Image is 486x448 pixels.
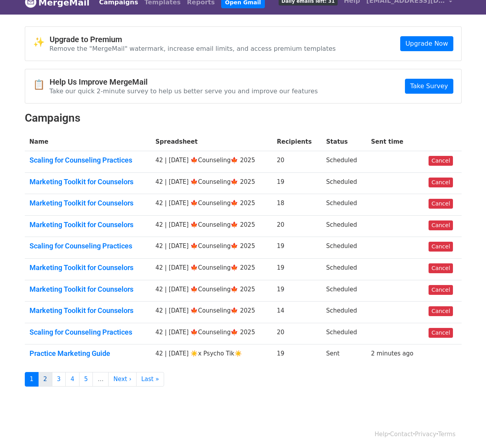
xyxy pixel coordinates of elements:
td: 42 | [DATE] 🍁Counseling🍁 2025 [151,215,272,237]
td: 20 [272,215,322,237]
a: Cancel [429,220,453,230]
th: Recipients [272,133,322,151]
td: 19 [272,344,322,366]
a: Practice Marketing Guide [30,349,146,358]
a: Privacy [415,431,436,438]
td: 42 | [DATE] 🍁Counseling🍁 2025 [151,259,272,280]
a: Cancel [429,306,453,316]
a: 3 [52,372,66,387]
span: ✨ [33,37,50,48]
td: Scheduled [322,280,366,302]
a: Marketing Toolkit for Counselors [30,285,146,294]
a: Marketing Toolkit for Counselors [30,306,146,315]
td: 19 [272,172,322,194]
a: Scaling for Counseling Practices [30,328,146,337]
span: 📋 [33,79,50,91]
td: 19 [272,280,322,302]
a: Cancel [429,285,453,295]
td: Scheduled [322,215,366,237]
a: Scaling for Counseling Practices [30,242,146,250]
a: Cancel [429,263,453,273]
h2: Campaigns [25,111,462,125]
td: 42 | [DATE] 🍁Counseling🍁 2025 [151,172,272,194]
td: Scheduled [322,194,366,216]
a: 2 [38,372,52,387]
p: Take our quick 2-minute survey to help us better serve you and improve our features [50,87,318,95]
td: 14 [272,302,322,323]
td: 42 | [DATE] 🍁Counseling🍁 2025 [151,194,272,216]
a: Scaling for Counseling Practices [30,156,146,165]
a: Cancel [429,178,453,187]
a: 2 minutes ago [371,350,414,357]
a: Last » [136,372,164,387]
h4: Upgrade to Premium [50,35,336,44]
iframe: Chat Widget [447,410,486,448]
td: 19 [272,259,322,280]
h4: Help Us Improve MergeMail [50,77,318,87]
td: 20 [272,151,322,173]
td: Scheduled [322,302,366,323]
td: 42 | [DATE] ☀️x Psycho Tik☀️ [151,344,272,366]
a: 1 [25,372,39,387]
td: 19 [272,237,322,259]
td: 42 | [DATE] 🍁Counseling🍁 2025 [151,302,272,323]
td: 42 | [DATE] 🍁Counseling🍁 2025 [151,151,272,173]
th: Spreadsheet [151,133,272,151]
a: Marketing Toolkit for Counselors [30,263,146,272]
a: Marketing Toolkit for Counselors [30,199,146,207]
td: 42 | [DATE] 🍁Counseling🍁 2025 [151,323,272,344]
a: Cancel [429,199,453,209]
th: Name [25,133,151,151]
a: Cancel [429,328,453,338]
a: Help [375,431,388,438]
p: Remove the "MergeMail" watermark, increase email limits, and access premium templates [50,44,336,53]
a: Marketing Toolkit for Counselors [30,220,146,229]
a: Terms [438,431,455,438]
td: 42 | [DATE] 🍁Counseling🍁 2025 [151,280,272,302]
a: Next › [108,372,137,387]
td: Sent [322,344,366,366]
th: Sent time [366,133,424,151]
a: Cancel [429,156,453,166]
td: 18 [272,194,322,216]
td: Scheduled [322,172,366,194]
a: Upgrade Now [400,36,453,51]
td: 20 [272,323,322,344]
td: Scheduled [322,237,366,259]
td: 42 | [DATE] 🍁Counseling🍁 2025 [151,237,272,259]
td: Scheduled [322,323,366,344]
td: Scheduled [322,151,366,173]
td: Scheduled [322,259,366,280]
a: 4 [65,372,79,387]
a: Marketing Toolkit for Counselors [30,178,146,186]
th: Status [322,133,366,151]
a: Take Survey [405,79,453,94]
a: 5 [79,372,93,387]
a: Cancel [429,242,453,252]
a: Contact [390,431,413,438]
